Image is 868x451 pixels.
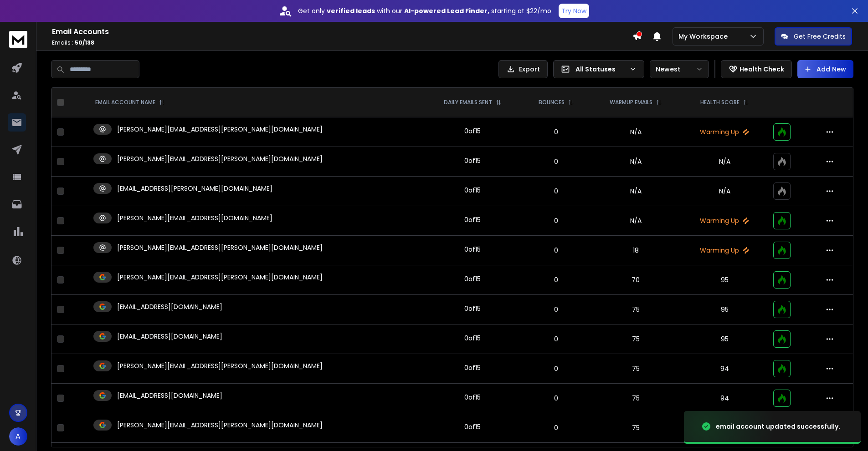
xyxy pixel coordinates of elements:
div: 0 of 15 [464,215,481,224]
td: N/A [590,177,682,206]
button: Newest [650,60,709,78]
td: 95 [681,324,768,354]
p: 0 [527,334,585,344]
td: 75 [590,354,682,384]
p: All Statuses [575,65,626,74]
div: 0 of 15 [464,334,481,343]
div: 0 of 15 [464,304,481,313]
td: 18 [590,236,682,265]
td: 75 [590,413,682,443]
p: Warming Up [687,216,762,225]
p: 0 [527,157,585,166]
button: Add New [797,60,853,78]
td: 95 [681,265,768,295]
button: Try Now [559,4,589,18]
div: 0 of 15 [464,363,481,372]
td: N/A [590,147,682,177]
p: 0 [527,394,585,403]
p: 0 [527,275,585,284]
p: [PERSON_NAME][EMAIL_ADDRESS][PERSON_NAME][DOMAIN_NAME] [117,125,323,134]
div: 0 of 15 [464,422,481,431]
td: 95 [681,295,768,324]
img: logo [9,31,27,48]
button: Health Check [721,60,792,78]
p: N/A [687,157,762,166]
p: [PERSON_NAME][EMAIL_ADDRESS][DOMAIN_NAME] [117,213,272,223]
p: Get Free Credits [794,32,846,41]
p: 0 [527,216,585,225]
p: [PERSON_NAME][EMAIL_ADDRESS][PERSON_NAME][DOMAIN_NAME] [117,361,323,370]
p: 0 [527,246,585,255]
span: 50 / 138 [75,39,94,46]
div: 0 of 15 [464,245,481,254]
td: 70 [590,265,682,295]
div: 0 of 15 [464,186,481,195]
div: 0 of 15 [464,393,481,402]
td: 75 [590,384,682,413]
div: 0 of 15 [464,127,481,136]
p: 0 [527,187,585,196]
p: 0 [527,364,585,373]
div: 0 of 15 [464,156,481,165]
td: 75 [590,324,682,354]
strong: verified leads [327,6,375,15]
p: [PERSON_NAME][EMAIL_ADDRESS][PERSON_NAME][DOMAIN_NAME] [117,273,323,282]
div: EMAIL ACCOUNT NAME [95,99,164,106]
p: [PERSON_NAME][EMAIL_ADDRESS][PERSON_NAME][DOMAIN_NAME] [117,154,323,163]
button: Export [498,60,548,78]
p: [EMAIL_ADDRESS][PERSON_NAME][DOMAIN_NAME] [117,184,272,193]
p: 0 [527,423,585,432]
div: 0 of 15 [464,274,481,284]
p: WARMUP EMAILS [610,99,652,106]
p: [PERSON_NAME][EMAIL_ADDRESS][PERSON_NAME][DOMAIN_NAME] [117,421,323,430]
button: A [9,427,27,446]
p: [EMAIL_ADDRESS][DOMAIN_NAME] [117,302,222,311]
p: [PERSON_NAME][EMAIL_ADDRESS][PERSON_NAME][DOMAIN_NAME] [117,243,323,252]
p: DAILY EMAILS SENT [444,99,492,106]
td: 94 [681,384,768,413]
p: BOUNCES [539,99,565,106]
p: Try Now [561,6,586,15]
p: [EMAIL_ADDRESS][DOMAIN_NAME] [117,332,222,341]
p: HEALTH SCORE [700,99,740,106]
p: [EMAIL_ADDRESS][DOMAIN_NAME] [117,391,222,400]
p: Warming Up [687,246,762,255]
button: Get Free Credits [775,27,852,46]
p: 0 [527,305,585,314]
td: 75 [590,295,682,324]
div: email account updated successfully. [716,422,840,431]
td: N/A [590,117,682,147]
p: Get only with our starting at $22/mo [298,6,551,15]
h1: Email Accounts [52,26,632,37]
p: My Workspace [678,32,731,41]
strong: AI-powered Lead Finder, [404,6,489,15]
p: N/A [687,187,762,196]
td: 94 [681,354,768,384]
p: Emails : [52,39,632,46]
p: 0 [527,127,585,137]
p: Warming Up [687,127,762,137]
p: Health Check [740,65,784,74]
td: N/A [590,206,682,236]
